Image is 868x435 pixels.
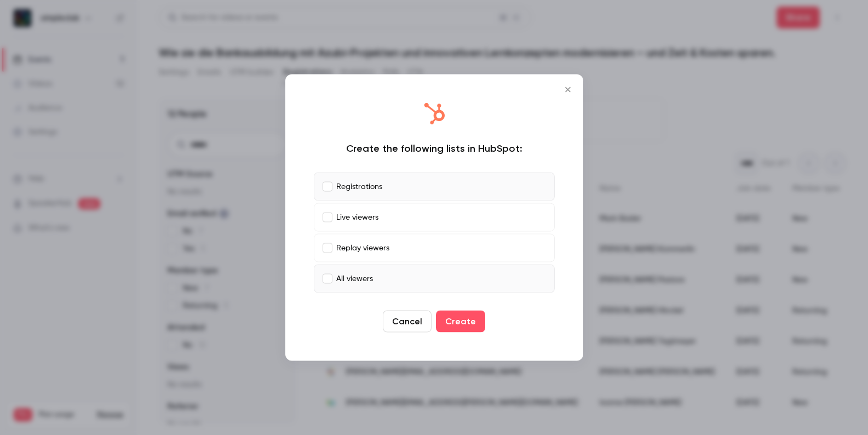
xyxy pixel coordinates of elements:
[314,142,555,155] div: Create the following lists in HubSpot:
[383,311,432,333] button: Cancel
[336,211,378,223] p: Live viewers
[336,242,389,254] p: Replay viewers
[336,273,373,284] p: All viewers
[436,311,485,333] button: Create
[336,181,382,192] p: Registrations
[557,79,579,101] button: Close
